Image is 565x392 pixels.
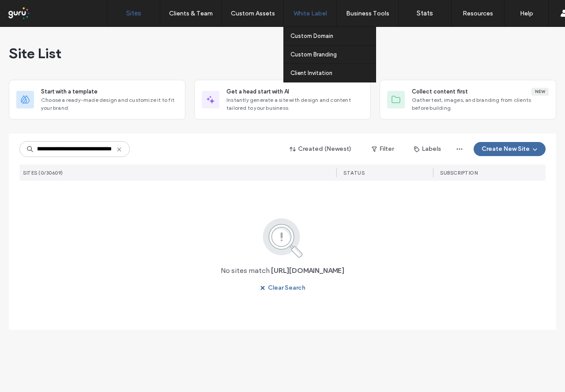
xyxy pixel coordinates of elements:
button: Created (Newest) [282,142,359,156]
img: search.svg [251,217,315,259]
label: Custom Domain [290,33,333,39]
button: Filter [363,142,403,156]
span: Choose a ready-made design and customize it to fit your brand. [41,96,178,112]
span: Instantly generate a site with design and content tailored to your business. [226,96,363,112]
span: SUBSCRIPTION [440,170,478,176]
div: New [531,88,549,96]
label: Clients & Team [169,10,213,17]
label: Resources [463,10,493,17]
a: Custom Domain [290,27,376,45]
button: Clear Search [252,281,313,295]
span: Collect content first [412,87,468,96]
span: [URL][DOMAIN_NAME] [271,266,344,276]
div: Get a head start with AIInstantly generate a site with design and content tailored to your business. [194,80,371,119]
label: Sites [126,9,141,17]
label: Custom Branding [290,51,337,58]
span: Ayuda [19,6,43,14]
button: Labels [406,142,449,156]
a: Custom Branding [290,45,376,63]
label: White Label [294,10,327,17]
label: Business Tools [346,10,389,17]
span: Get a head start with AI [226,87,289,96]
span: SITES (0/30609) [23,170,63,176]
label: Client Invitation [290,70,332,76]
div: Start with a templateChoose a ready-made design and customize it to fit your brand. [9,80,185,119]
label: Help [520,10,533,17]
button: Create New Site [474,142,546,156]
a: Client Invitation [290,64,376,82]
label: Stats [417,9,433,17]
span: No sites match [221,266,270,276]
span: Site List [9,45,61,62]
span: Gather text, images, and branding from clients before building. [412,96,549,112]
div: Collect content firstNewGather text, images, and branding from clients before building. [380,80,556,119]
span: Start with a template [41,87,98,96]
span: STATUS [343,170,365,176]
label: Custom Assets [231,10,275,17]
